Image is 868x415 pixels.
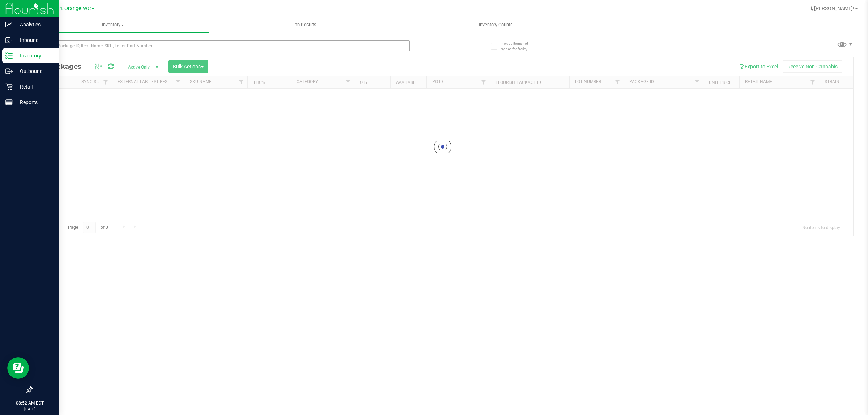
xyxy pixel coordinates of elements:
[13,20,56,29] p: Analytics
[209,17,400,33] a: Lab Results
[13,82,56,91] p: Retail
[17,22,209,28] span: Inventory
[501,41,537,52] span: Include items not tagged for facility
[13,98,56,107] p: Reports
[17,17,209,33] a: Inventory
[282,22,326,28] span: Lab Results
[13,36,56,44] p: Inbound
[13,67,56,76] p: Outbound
[32,40,410,51] input: Search Package ID, Item Name, SKU, Lot or Part Number...
[5,37,13,44] inline-svg: Inbound
[5,68,13,75] inline-svg: Outbound
[7,357,29,379] iframe: Resource center
[3,406,56,412] p: [DATE]
[3,400,56,406] p: 08:52 AM EDT
[53,5,91,12] span: Port Orange WC
[13,51,56,60] p: Inventory
[807,5,854,11] span: Hi, [PERSON_NAME]!
[5,21,13,28] inline-svg: Analytics
[5,83,13,90] inline-svg: Retail
[469,22,523,28] span: Inventory Counts
[5,52,13,59] inline-svg: Inventory
[5,99,13,106] inline-svg: Reports
[400,17,591,33] a: Inventory Counts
